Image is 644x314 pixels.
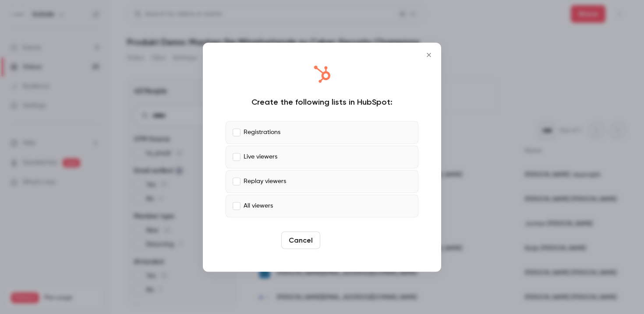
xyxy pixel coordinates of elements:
[244,177,286,186] p: Replay viewers
[244,128,280,137] p: Registrations
[281,231,320,249] button: Cancel
[226,96,418,107] div: Create the following lists in HubSpot:
[420,46,438,64] button: Close
[324,231,363,249] button: Create
[244,201,273,211] p: All viewers
[244,152,277,162] p: Live viewers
